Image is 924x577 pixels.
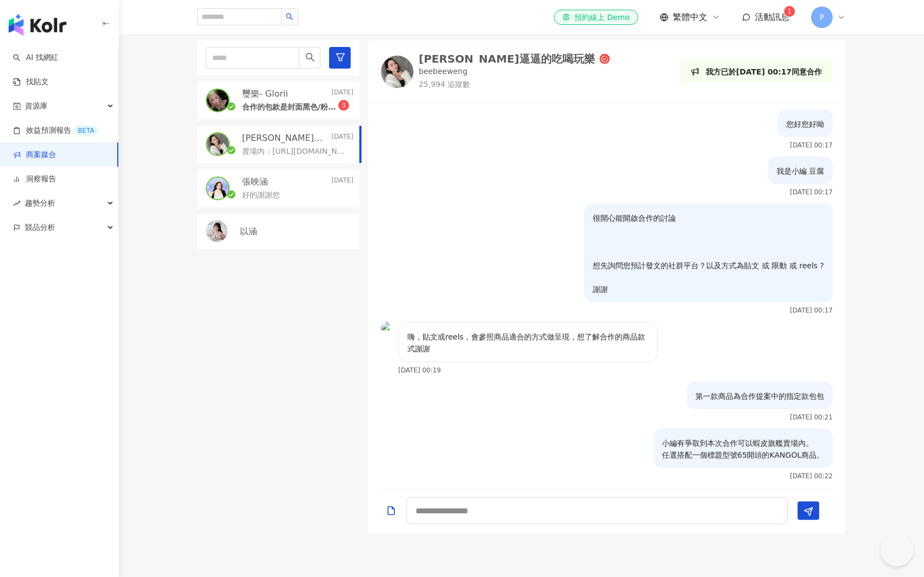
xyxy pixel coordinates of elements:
p: 很開心能開啟合作的討論 想先詢問您預計發文的社群平台？以及方式為貼文 或 限動 或 reels ? 謝謝 [593,212,824,295]
p: 合作的包款是封面黑色/粉色那款嗎，謝謝🤍✨ [242,102,338,113]
img: KOL Avatar [207,90,229,111]
p: [DATE] 00:21 [790,413,833,421]
span: search [286,13,293,21]
button: Send [798,501,819,520]
div: [PERSON_NAME]逼逼的吃喝玩樂 [419,53,595,64]
img: KOL Avatar [207,178,229,199]
a: searchAI 找網紅 [13,52,58,63]
p: 好的謝謝您 [242,190,280,201]
a: 效益預測報告BETA [13,125,98,136]
p: 璽樂- Glorii [242,88,288,100]
iframe: Help Scout Beacon - Open [881,534,913,566]
span: P [820,11,824,23]
sup: 1 [784,6,795,17]
p: 25,994 追蹤數 [419,79,610,90]
p: 張映涵 [242,176,268,188]
p: 嗨，貼文或reels，會參照商品適合的方式做呈現，想了解合作的商品款式謝謝 [407,331,648,355]
a: 商案媒合 [13,150,56,160]
span: 繁體中文 [673,11,707,23]
img: KOL Avatar [381,56,413,88]
span: search [305,52,315,62]
p: [DATE] [331,88,353,100]
button: Add a file [386,498,397,523]
p: 您好您好呦 [786,118,824,130]
span: 資源庫 [25,94,48,118]
p: 我是小編 豆腐 [776,165,824,177]
sup: 3 [338,100,349,111]
div: 預約線上 Demo [563,12,630,23]
p: 賣場內：[URL][DOMAIN_NAME] [242,146,349,157]
span: 1 [787,8,792,15]
p: 我方已於[DATE] 00:17同意合作 [706,66,822,78]
p: 第一款商品為合作提案中的指定款包包 [695,390,824,402]
span: 3 [342,101,346,109]
a: 預約線上 Demo [554,10,638,25]
p: [DATE] 00:17 [790,307,833,314]
p: [PERSON_NAME]逼逼的吃喝玩樂 [242,132,329,144]
p: 以涵 [240,226,257,237]
a: 找貼文 [13,77,49,87]
span: 活動訊息 [755,12,789,22]
img: KOL Avatar [207,133,229,155]
p: [DATE] 00:19 [398,366,441,374]
p: [DATE] 00:22 [790,472,833,480]
span: rise [13,200,21,207]
a: 洞察報告 [13,174,56,185]
img: logo [9,14,66,36]
p: [DATE] [331,132,353,144]
span: filter [336,52,345,62]
p: 小編有爭取到本次合作可以蝦皮旗艦賣場內。 任選搭配一個標題型號65開頭的KANGOL商品。 [662,437,824,461]
span: 趨勢分析 [25,191,55,215]
p: beebeeweng [419,66,467,77]
p: [DATE] [331,176,353,188]
img: KOL Avatar [206,220,227,242]
a: KOL Avatar[PERSON_NAME]逼逼的吃喝玩樂beebeeweng25,994 追蹤數 [381,53,610,90]
img: KOL Avatar [381,322,394,335]
span: 競品分析 [25,215,55,240]
p: [DATE] 00:17 [790,188,833,196]
p: [DATE] 00:17 [790,141,833,149]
